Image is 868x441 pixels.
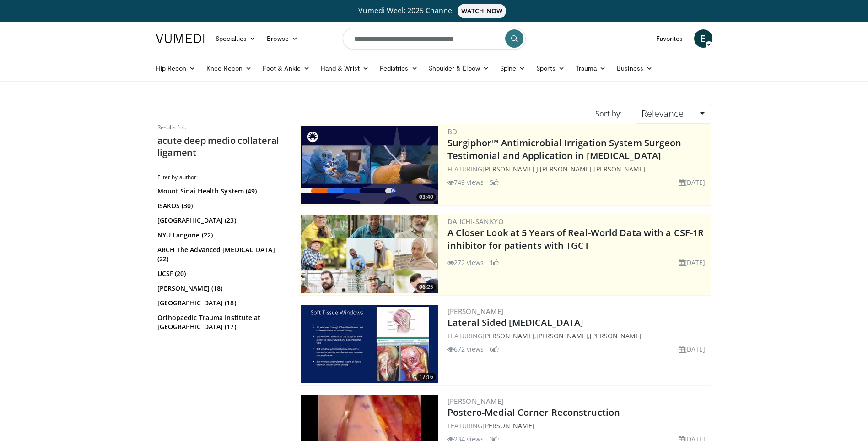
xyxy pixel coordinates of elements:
[151,59,201,77] a: Hip Recon
[157,245,283,264] a: ARCH The Advanced [MEDICAL_DATA] (22)
[315,59,374,77] a: Hand & Wrist
[482,165,645,173] a: [PERSON_NAME] J [PERSON_NAME] [PERSON_NAME]
[611,59,658,77] a: Business
[447,217,504,226] a: Daiichi-Sankyo
[157,269,283,278] a: UCSF (20)
[157,231,283,240] a: NYU Langone (22)
[694,29,712,48] a: E
[157,201,283,210] a: ISAKOS (30)
[531,59,570,77] a: Sports
[156,34,205,43] img: VuMedi Logo
[301,126,438,204] a: 03:40
[490,258,499,267] li: 1
[536,331,588,340] a: [PERSON_NAME]
[679,177,706,187] li: [DATE]
[343,28,526,50] input: Search topics, interventions
[157,298,283,308] a: [GEOGRAPHIC_DATA] (18)
[157,187,283,196] a: Mount Sinai Health System (49)
[642,107,684,120] span: Relevance
[201,59,257,77] a: Knee Recon
[447,316,584,329] a: Lateral Sided [MEDICAL_DATA]
[490,177,499,187] li: 5
[301,215,438,293] a: 06:25
[157,284,283,293] a: [PERSON_NAME] (18)
[210,29,262,48] a: Specialties
[416,283,436,291] span: 06:25
[301,305,438,383] a: 17:16
[590,331,642,340] a: [PERSON_NAME]
[416,193,436,201] span: 03:40
[482,331,534,340] a: [PERSON_NAME]
[482,421,534,430] a: [PERSON_NAME]
[447,164,709,174] div: FEATURING
[447,307,504,316] a: [PERSON_NAME]
[157,135,286,159] h2: acute deep medio collateral ligament
[570,59,612,77] a: Trauma
[447,226,704,252] a: A Closer Look at 5 Years of Real-World Data with a CSF-1R inhibitor for patients with TGCT
[157,313,283,331] a: Orthopaedic Trauma Institute at [GEOGRAPHIC_DATA] (17)
[447,137,682,162] a: Surgiphor™ Antimicrobial Irrigation System Surgeon Testimonial and Application in [MEDICAL_DATA]
[679,258,706,267] li: [DATE]
[447,421,709,430] div: FEATURING
[447,406,620,419] a: Postero-Medial Corner Reconstruction
[447,331,709,341] div: FEATURING , ,
[261,29,303,48] a: Browse
[301,215,438,293] img: 93c22cae-14d1-47f0-9e4a-a244e824b022.png.300x170_q85_crop-smart_upscale.jpg
[157,174,286,181] h3: Filter by author:
[447,397,504,406] a: [PERSON_NAME]
[157,216,283,225] a: [GEOGRAPHIC_DATA] (23)
[416,373,436,381] span: 17:16
[301,126,438,204] img: 70422da6-974a-44ac-bf9d-78c82a89d891.300x170_q85_crop-smart_upscale.jpg
[651,29,689,48] a: Favorites
[447,127,458,136] a: BD
[458,4,506,18] span: WATCH NOW
[257,59,315,77] a: Foot & Ankle
[447,344,484,354] li: 672 views
[157,4,711,18] a: Vumedi Week 2025 ChannelWATCH NOW
[679,344,706,354] li: [DATE]
[301,305,438,383] img: 7753dcb8-cd07-4147-b37c-1b502e1576b2.300x170_q85_crop-smart_upscale.jpg
[374,59,423,77] a: Pediatrics
[490,344,499,354] li: 6
[588,104,629,124] div: Sort by:
[447,258,484,267] li: 272 views
[636,104,711,124] a: Relevance
[447,177,484,187] li: 749 views
[157,124,286,131] p: Results for:
[423,59,495,77] a: Shoulder & Elbow
[495,59,531,77] a: Spine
